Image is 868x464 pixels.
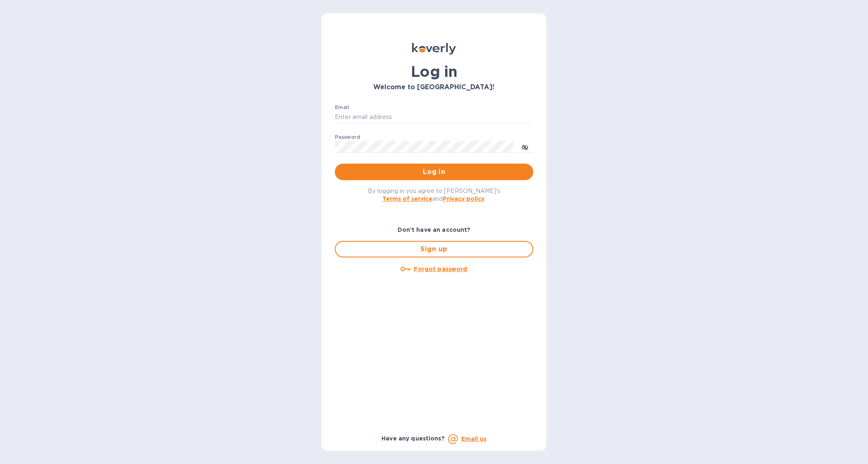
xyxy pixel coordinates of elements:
img: Koverly [412,43,456,55]
button: toggle password visibility [517,138,533,155]
a: Email us [461,435,486,442]
h3: Welcome to [GEOGRAPHIC_DATA]! [335,83,533,91]
b: Have any questions? [382,435,445,442]
b: Don't have an account? [398,226,471,233]
label: Email [335,105,349,110]
button: Log in [335,164,533,180]
input: Enter email address [335,111,533,124]
u: Forgot password [414,266,467,272]
h1: Log in [335,63,533,80]
a: Privacy policy [443,195,484,202]
span: Log in [341,167,527,177]
span: Sign up [342,244,526,254]
a: Terms of service [382,195,432,202]
span: By logging in you agree to [PERSON_NAME]'s and . [368,188,501,202]
label: Password [335,135,360,140]
button: Sign up [335,241,533,257]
